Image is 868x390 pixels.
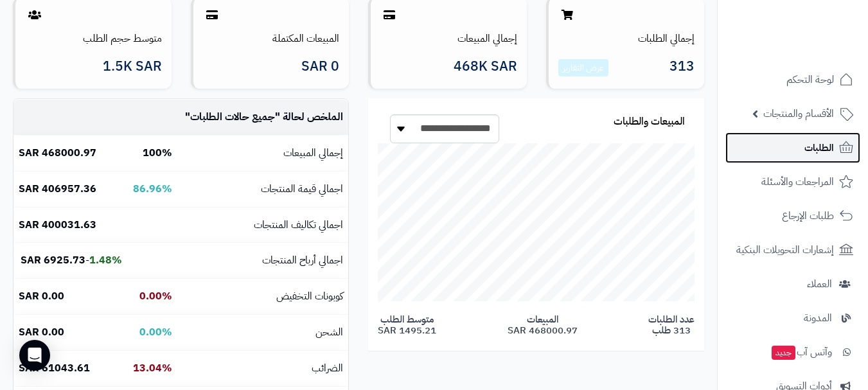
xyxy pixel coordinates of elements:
[725,132,860,163] a: الطلبات
[133,181,172,197] b: 86.96%
[772,346,795,360] span: جديد
[19,340,50,371] div: Open Intercom Messenger
[786,71,834,89] span: لوحة التحكم
[89,253,122,268] b: 1.48%
[19,324,64,340] b: 0.00 SAR
[177,243,348,278] td: اجمالي أرباح المنتجات
[19,217,96,233] b: 400031.63 SAR
[177,100,348,135] td: الملخص لحالة " "
[614,116,685,128] h3: المبيعات والطلبات
[725,269,860,299] a: العملاء
[301,59,339,74] span: 0 SAR
[378,314,436,335] span: متوسط الطلب 1495.21 SAR
[669,59,695,77] span: 313
[563,61,604,75] a: عرض التقارير
[725,303,860,333] a: المدونة
[736,241,834,259] span: إشعارات التحويلات البنكية
[648,314,695,335] span: عدد الطلبات 313 طلب
[177,208,348,243] td: اجمالي تكاليف المنتجات
[761,173,834,191] span: المراجعات والأسئلة
[725,337,860,368] a: وآتس آبجديد
[638,31,695,46] a: إجمالي الطلبات
[19,288,64,304] b: 0.00 SAR
[19,145,96,161] b: 468000.97 SAR
[19,181,96,197] b: 406957.36 SAR
[725,235,860,265] a: إشعارات التحويلات البنكية
[725,64,860,95] a: لوحة التحكم
[272,31,339,46] a: المبيعات المكتملة
[807,275,832,293] span: العملاء
[177,315,348,350] td: الشحن
[133,360,172,376] b: 13.04%
[177,172,348,207] td: اجمالي قيمة المنتجات
[177,279,348,314] td: كوبونات التخفيض
[454,59,517,74] span: 468K SAR
[139,288,172,304] b: 0.00%
[804,309,832,327] span: المدونة
[190,109,275,125] span: جميع حالات الطلبات
[177,351,348,386] td: الضرائب
[782,207,834,225] span: طلبات الإرجاع
[19,360,90,376] b: 61043.61 SAR
[804,139,834,157] span: الطلبات
[103,59,162,74] span: 1.5K SAR
[725,166,860,197] a: المراجعات والأسئلة
[83,31,162,46] a: متوسط حجم الطلب
[725,200,860,231] a: طلبات الإرجاع
[21,253,85,268] b: 6925.73 SAR
[763,105,834,123] span: الأقسام والمنتجات
[508,314,578,335] span: المبيعات 468000.97 SAR
[770,343,832,361] span: وآتس آب
[143,145,172,161] b: 100%
[13,243,127,278] td: -
[139,324,172,340] b: 0.00%
[177,136,348,171] td: إجمالي المبيعات
[457,31,517,46] a: إجمالي المبيعات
